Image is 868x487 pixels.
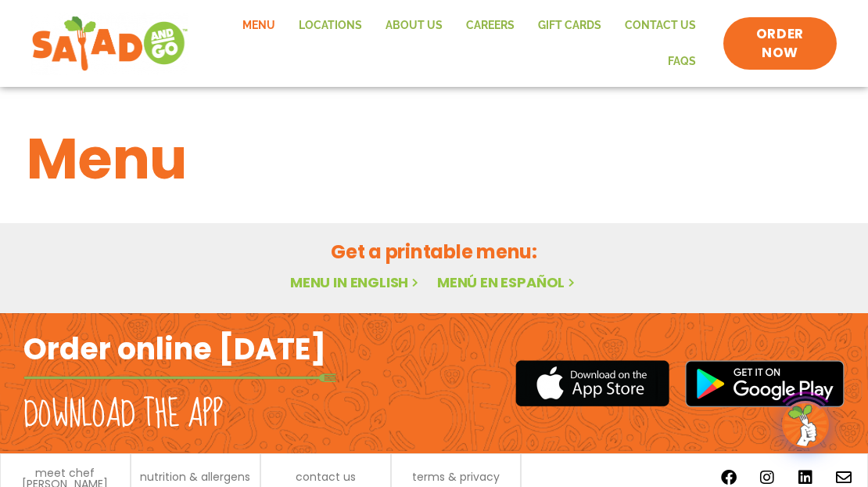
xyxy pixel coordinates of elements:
a: Menu [231,8,287,44]
a: About Us [374,8,454,44]
a: contact us [296,471,356,482]
a: Careers [454,8,526,44]
a: ORDER NOW [723,17,837,70]
a: Contact Us [613,8,708,44]
img: fork [23,373,336,382]
a: terms & privacy [412,471,500,482]
h2: Download the app [23,393,223,437]
img: appstore [515,358,669,409]
a: Menu in English [290,272,421,292]
img: new-SAG-logo-768×292 [31,13,188,75]
a: Menú en español [437,272,578,292]
a: GIFT CARDS [526,8,613,44]
h2: Get a printable menu: [27,238,841,265]
span: ORDER NOW [739,25,821,63]
h1: Menu [27,117,841,201]
nav: Menu [204,8,708,79]
a: FAQs [656,44,708,80]
img: google_play [685,360,845,407]
a: Locations [287,8,374,44]
a: nutrition & allergens [140,471,250,482]
h2: Order online [DATE] [23,330,326,368]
